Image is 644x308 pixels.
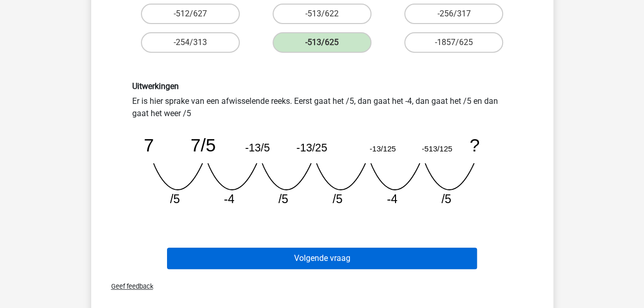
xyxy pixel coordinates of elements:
[223,192,234,206] tspan: -4
[103,282,153,290] span: Geef feedback
[278,192,288,206] tspan: /5
[387,192,398,206] tspan: -4
[441,192,451,206] tspan: /5
[404,4,503,24] label: -256/317
[141,32,240,53] label: -254/313
[422,144,452,153] tspan: -513/125
[190,135,215,155] tspan: 7/5
[167,248,477,269] button: Volgende vraag
[170,192,179,206] tspan: /5
[143,135,154,155] tspan: 7
[369,144,396,153] tspan: -13/125
[124,81,520,215] div: Er is hier sprake van een afwisselende reeks. Eerst gaat het /5, dan gaat het -4, dan gaat het /5...
[245,142,269,153] tspan: -13/5
[404,32,503,53] label: -1857/625
[141,4,240,24] label: -512/627
[132,81,512,91] h6: Uitwerkingen
[333,192,342,206] tspan: /5
[469,135,480,155] tspan: ?
[273,32,371,53] label: -513/625
[296,142,327,153] tspan: -13/25
[273,4,371,24] label: -513/622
